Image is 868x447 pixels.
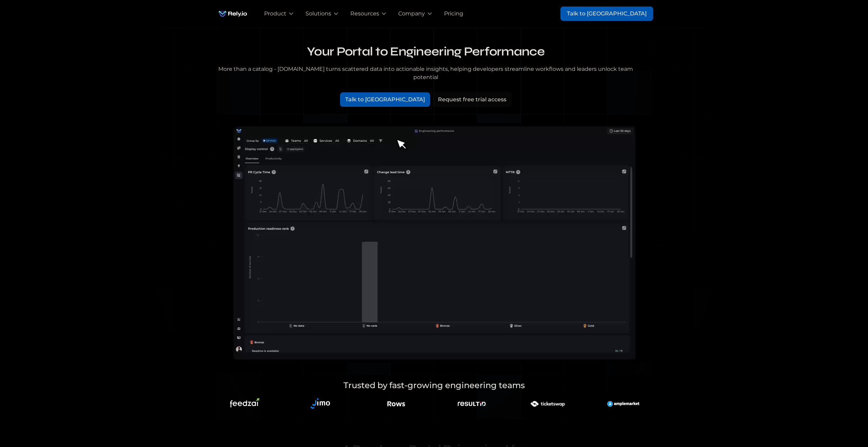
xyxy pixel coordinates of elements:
[560,7,653,21] a: Talk to [GEOGRAPHIC_DATA]
[230,398,259,410] img: An illustration of an explorer using binoculars
[567,10,647,18] div: Talk to [GEOGRAPHIC_DATA]
[340,92,430,107] a: Talk to [GEOGRAPHIC_DATA]
[457,394,486,413] img: An illustration of an explorer using binoculars
[284,379,585,392] h5: Trusted by fast-growing engineering teams
[607,394,639,413] img: An illustration of an explorer using binoculars
[444,10,463,18] a: Pricing
[215,65,637,81] div: More than a catalog - [DOMAIN_NAME] turns scattered data into actionable insights, helping develo...
[307,394,334,413] img: An illustration of an explorer using binoculars
[398,10,425,18] div: Company
[438,95,506,104] div: Request free trial access
[521,394,573,413] img: An illustration of an explorer using binoculars
[345,95,425,104] div: Talk to [GEOGRAPHIC_DATA]
[215,7,250,21] img: Rely.io logo
[306,10,331,18] div: Solutions
[215,7,250,21] a: home
[433,92,511,107] a: Request free trial access
[387,394,406,413] img: An illustration of an explorer using binoculars
[350,10,379,18] div: Resources
[264,10,286,18] div: Product
[215,44,637,60] h1: Your Portal to Engineering Performance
